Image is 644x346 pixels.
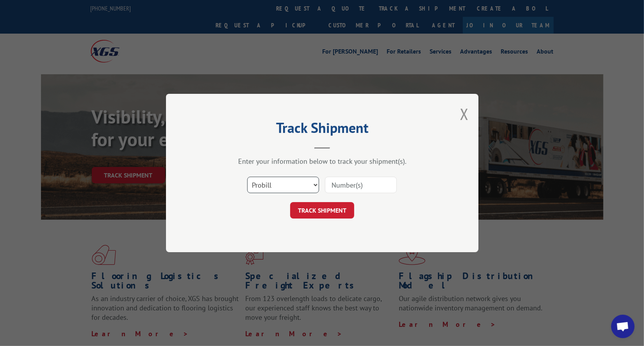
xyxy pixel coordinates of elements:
[290,202,354,219] button: TRACK SHIPMENT
[611,315,635,338] div: Open chat
[460,104,469,124] button: Close modal
[205,122,439,137] h2: Track Shipment
[205,157,439,166] div: Enter your information below to track your shipment(s).
[325,177,397,193] input: Number(s)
